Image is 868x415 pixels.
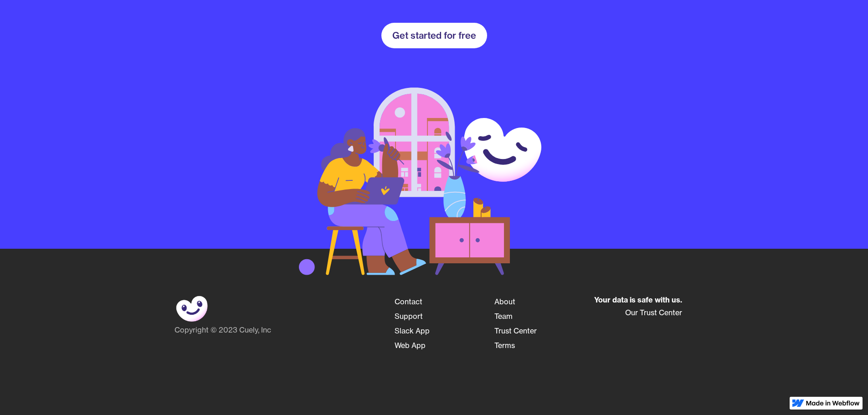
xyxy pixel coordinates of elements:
a: Support [395,309,423,323]
a: Terms [494,338,515,353]
a: Trust Center [494,323,537,338]
div: Get started for free [392,30,476,41]
div: Copyright © 2023 Cuely, Inc [175,325,385,334]
img: Made in Webflow [806,400,860,406]
a: Slack App [395,323,430,338]
a: Contact [395,294,422,309]
div: Your data is safe with us. [594,294,682,305]
a: Your data is safe with us.Our Trust Center [594,294,682,320]
a: Web App [395,338,426,353]
a: Get started for free [381,23,487,48]
a: Team [494,309,513,323]
a: About [494,294,515,309]
div: Our Trust Center [594,305,682,320]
